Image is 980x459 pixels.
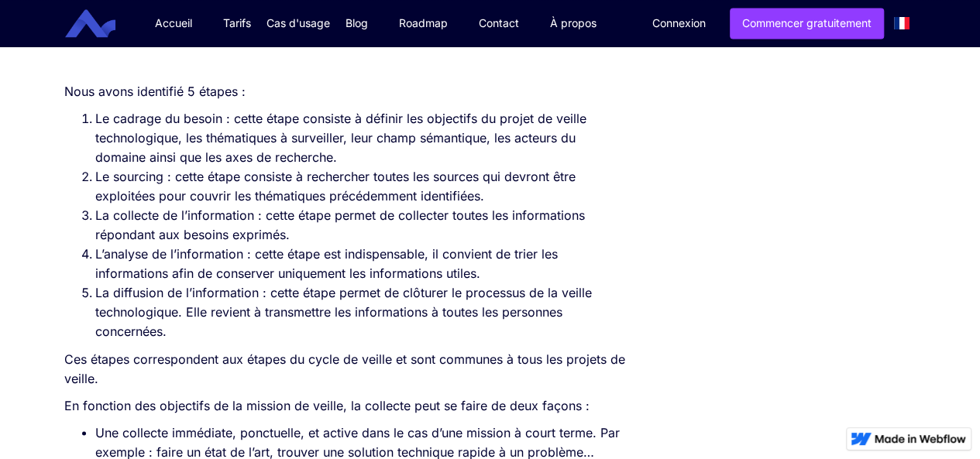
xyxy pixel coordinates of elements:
[95,167,628,206] li: Le sourcing : cette étape consiste à rechercher toutes les sources qui devront être exploitées po...
[730,8,884,39] a: Commencer gratuitement
[95,109,628,167] li: Le cadrage du besoin : cette étape consiste à définir les objectifs du projet de veille technolog...
[77,9,127,38] a: home
[266,15,330,31] div: Cas d'usage
[641,9,717,38] a: Connexion
[64,82,628,101] p: Nous avons identifié 5 étapes :
[64,396,628,415] p: En fonction des objectifs de la mission de veille, la collecte peut se faire de deux façons :
[64,349,628,388] p: Ces étapes correspondent aux étapes du cycle de veille et sont communes à tous les projets de vei...
[95,206,628,245] li: La collecte de l’information : cette étape permet de collecter toutes les informations répondant ...
[64,55,628,74] p: ‍
[95,245,628,283] li: L’analyse de l’information : cette étape est indispensable, il convient de trier les informations...
[875,434,966,444] img: Made in Webflow
[95,283,628,341] li: La diffusion de l’information : cette étape permet de clôturer le processus de la veille technolo...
